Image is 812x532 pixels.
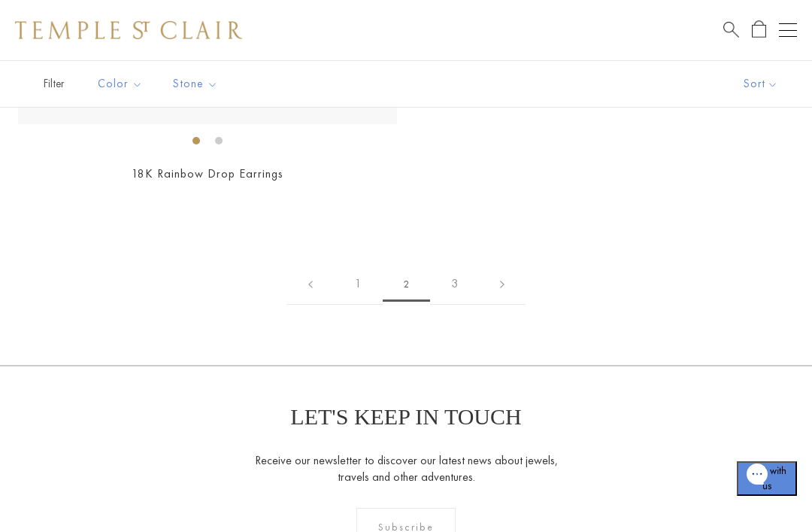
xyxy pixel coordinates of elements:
[132,166,283,181] a: 18K Rainbow Drop Earrings
[383,267,430,302] span: 2
[254,452,559,485] p: Receive our newsletter to discover our latest news about jewels, travels and other adventures.
[723,20,739,39] a: Search
[86,67,154,101] button: Color
[15,21,242,39] img: Temple St. Clair
[290,404,521,430] p: LET'S KEEP IN TOUCH
[165,74,229,93] span: Stone
[334,263,383,305] a: 1
[737,461,797,517] iframe: Gorgias live chat messenger
[479,263,526,305] a: Next page
[287,263,334,305] a: Previous page
[162,67,229,101] button: Stone
[430,263,479,305] a: 3
[710,61,812,107] button: Show sort by
[90,74,154,93] span: Color
[752,20,766,39] a: Open Shopping Bag
[779,21,797,39] button: Open navigation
